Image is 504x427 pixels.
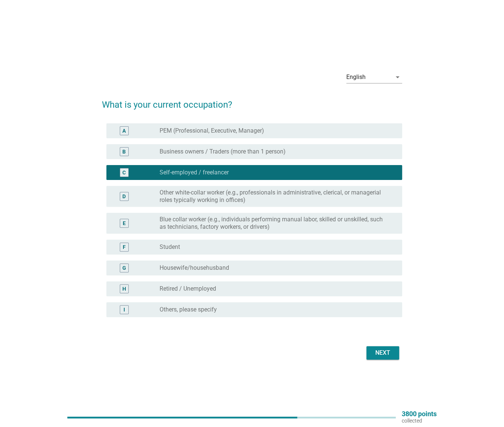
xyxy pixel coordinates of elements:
[160,216,390,231] label: Blue collar worker (e.g., individuals performing manual labor, skilled or unskilled, such as tech...
[160,306,217,313] label: Others, please specify
[393,73,402,82] i: arrow_drop_down
[402,417,437,424] p: collected
[366,346,399,360] button: Next
[346,74,366,80] div: English
[160,148,286,155] label: Business owners / Traders (more than 1 person)
[122,193,126,200] div: D
[122,127,126,135] div: A
[123,243,126,251] div: F
[160,127,264,135] label: PEM (Professional, Executive, Manager)
[160,243,180,251] label: Student
[402,411,437,417] p: 3800 points
[160,285,216,292] label: Retired / Unemployed
[372,348,393,357] div: Next
[160,264,229,272] label: Housewife/househusband
[122,264,126,272] div: G
[102,91,402,111] h2: What is your current occupation?
[122,285,126,293] div: H
[123,306,125,314] div: I
[123,219,126,227] div: E
[160,189,390,204] label: Other white-collar worker (e.g., professionals in administrative, clerical, or managerial roles t...
[122,148,126,156] div: B
[160,169,229,176] label: Self-employed / freelancer
[122,169,126,177] div: C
